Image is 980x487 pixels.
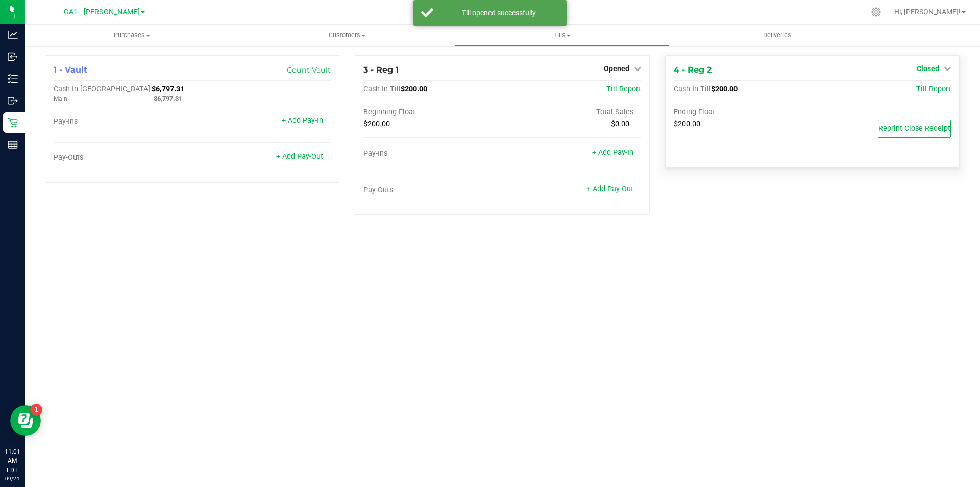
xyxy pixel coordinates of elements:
[670,25,885,46] a: Deliveries
[8,74,18,84] inline-svg: Inventory
[363,108,502,117] div: Beginning Float
[674,120,700,128] span: $200.00
[8,140,18,150] inline-svg: Reports
[30,404,42,416] iframe: Resource center unread badge
[363,185,502,195] div: Pay-Outs
[240,31,454,40] span: Customers
[8,30,18,40] inline-svg: Analytics
[455,31,669,40] span: Tills
[5,475,20,482] p: 09/24
[878,120,951,138] button: Reprint Close Receipt
[674,65,712,75] span: 4 - Reg 2
[604,64,629,73] span: Opened
[674,108,813,117] div: Ending Float
[870,7,883,17] div: Manage settings
[54,65,87,75] span: 1 - Vault
[5,447,20,475] p: 11:01 AM EDT
[439,8,559,18] div: Till opened successfully
[54,95,69,102] span: Main:
[24,31,239,40] span: Purchases
[8,52,18,62] inline-svg: Inbound
[287,65,331,75] a: Count Vault
[592,148,633,157] a: + Add Pay-In
[54,117,192,126] div: Pay-Ins
[152,85,184,94] span: $6,797.31
[674,85,711,94] span: Cash In Till
[10,405,41,436] iframe: Resource center
[154,95,182,102] span: $6,797.31
[363,85,401,94] span: Cash In Till
[8,118,18,128] inline-svg: Retail
[363,65,399,75] span: 3 - Reg 1
[894,8,961,16] span: Hi, [PERSON_NAME]!
[276,152,323,161] a: + Add Pay-Out
[502,108,641,117] div: Total Sales
[401,85,427,94] span: $200.00
[54,153,192,163] div: Pay-Outs
[586,184,633,193] a: + Add Pay-Out
[611,120,629,128] span: $0.00
[878,124,950,133] span: Reprint Close Receipt
[916,85,951,94] a: Till Report
[606,85,641,94] a: Till Report
[749,31,805,40] span: Deliveries
[711,85,738,94] span: $200.00
[64,8,140,16] span: GA1 - [PERSON_NAME]
[917,64,939,73] span: Closed
[24,25,239,46] a: Purchases
[282,116,323,125] a: + Add Pay-In
[363,120,390,128] span: $200.00
[454,25,669,46] a: Tills
[363,149,502,158] div: Pay-Ins
[8,96,18,106] inline-svg: Outbound
[239,25,454,46] a: Customers
[54,85,152,94] span: Cash In [GEOGRAPHIC_DATA]:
